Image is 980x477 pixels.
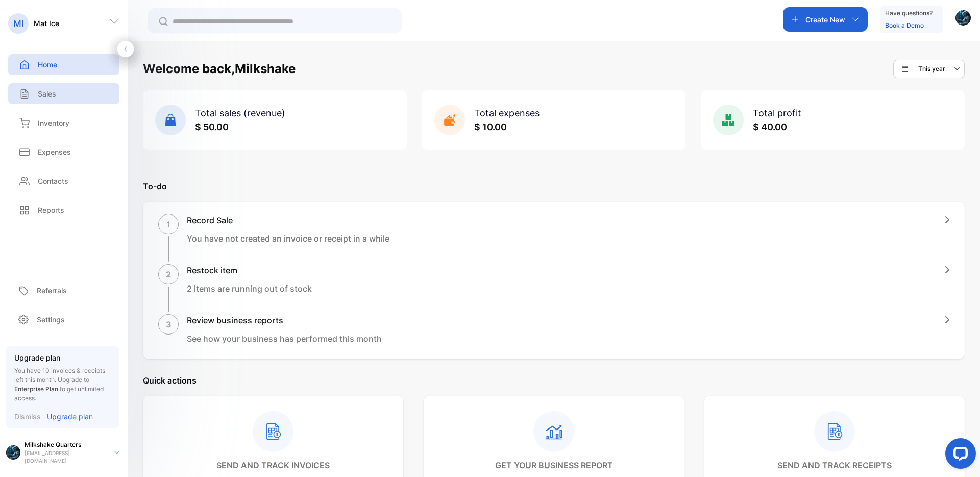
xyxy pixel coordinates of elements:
p: Create New [805,14,845,25]
p: Dismiss [14,411,41,422]
p: Home [38,59,57,70]
p: Upgrade plan [47,411,93,422]
span: $ 10.00 [474,122,507,132]
span: $ 40.00 [753,122,787,132]
button: avatar [955,7,971,32]
span: Total profit [753,108,801,118]
p: send and track receipts [777,459,892,471]
p: Referrals [37,285,67,296]
p: Expenses [38,147,71,157]
h1: Record Sale [187,214,389,226]
p: Milkshake Quarters [24,440,106,449]
span: Total sales (revenue) [195,108,285,118]
p: You have not created an invoice or receipt in a while [187,232,389,245]
h1: Restock item [187,264,312,276]
p: To-do [143,180,965,193]
p: send and track invoices [216,459,330,471]
iframe: LiveChat chat widget [937,434,980,477]
p: MI [13,17,24,30]
button: Create New [783,7,868,32]
p: Mat Ice [34,18,59,29]
p: Contacts [38,176,68,186]
p: 2 [166,268,171,280]
span: Total expenses [474,108,540,118]
img: profile [6,445,20,460]
p: Quick actions [143,374,965,387]
p: get your business report [495,459,613,471]
p: [EMAIL_ADDRESS][DOMAIN_NAME] [24,449,106,465]
p: 2 items are running out of stock [187,282,312,295]
span: $ 50.00 [195,122,229,132]
a: Book a Demo [885,21,924,29]
p: Reports [38,205,64,216]
p: 1 [166,218,170,230]
p: Settings [37,314,65,325]
h1: Review business reports [187,314,382,326]
p: 3 [166,318,171,330]
img: avatar [955,10,971,26]
p: Have questions? [885,8,933,18]
a: Upgrade plan [41,411,93,422]
p: Inventory [38,117,69,128]
button: This year [893,60,965,78]
p: You have 10 invoices & receipts left this month. [14,366,111,403]
p: Upgrade plan [14,352,111,363]
span: Upgrade to to get unlimited access. [14,376,104,402]
h1: Welcome back, Milkshake [143,60,296,78]
p: Sales [38,88,56,99]
span: Enterprise Plan [14,385,58,393]
p: See how your business has performed this month [187,332,382,345]
p: This year [918,64,945,74]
